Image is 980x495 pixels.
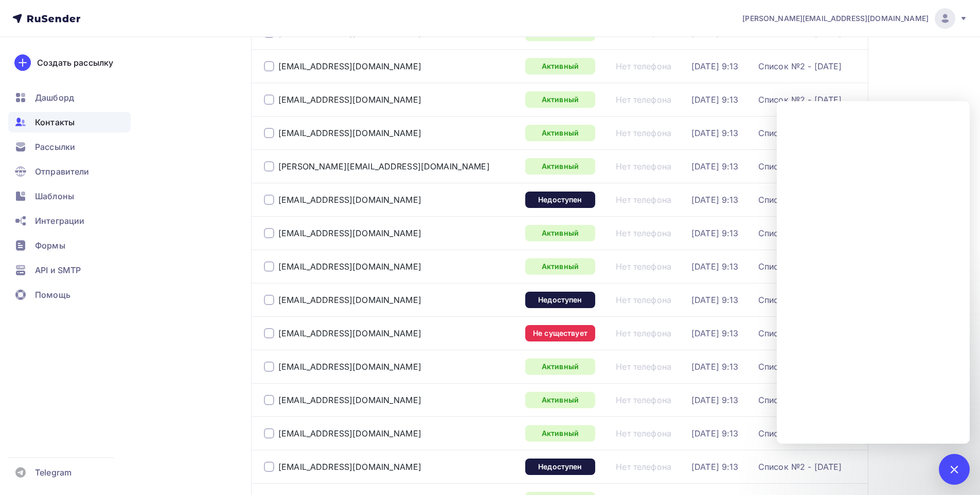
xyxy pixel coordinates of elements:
[278,462,421,472] div: [EMAIL_ADDRESS][DOMAIN_NAME]
[691,295,739,305] a: [DATE] 9:13
[278,395,421,405] a: [EMAIL_ADDRESS][DOMAIN_NAME]
[37,56,113,69] div: Создать рассылку
[616,361,671,372] div: Нет телефона
[278,361,421,372] a: [EMAIL_ADDRESS][DOMAIN_NAME]
[691,195,739,205] a: [DATE] 9:13
[616,161,671,172] a: Нет телефона
[758,128,842,138] a: Список №2 - [DATE]
[525,425,595,442] a: Активный
[691,462,739,472] a: [DATE] 9:13
[525,292,595,308] a: Недоступен
[691,395,739,405] a: [DATE] 9:13
[278,161,490,172] a: [PERSON_NAME][EMAIL_ADDRESS][DOMAIN_NAME]
[616,128,671,138] a: Нет телефона
[758,228,842,238] a: Список №2 - [DATE]
[758,195,842,205] div: Список №2 - [DATE]
[616,295,671,305] a: Нет телефона
[525,392,595,408] a: Активный
[35,289,70,301] span: Помощь
[525,459,595,475] a: Недоступен
[278,261,421,272] a: [EMAIL_ADDRESS][DOMAIN_NAME]
[525,192,595,208] a: Недоступен
[8,161,131,182] a: Отправители
[758,295,842,305] div: Список №2 - [DATE]
[758,361,842,372] a: Список №2 - [DATE]
[525,158,595,175] a: Активный
[8,235,131,256] a: Формы
[616,228,671,238] div: Нет телефона
[35,239,65,252] span: Формы
[278,61,421,71] a: [EMAIL_ADDRESS][DOMAIN_NAME]
[758,328,842,338] a: Список №2 - [DATE]
[35,116,75,128] span: Контакты
[758,428,842,439] div: Список №2 - [DATE]
[525,125,595,141] div: Активный
[616,94,671,105] a: Нет телефона
[8,137,131,157] a: Рассылки
[35,215,84,227] span: Интеграции
[525,58,595,74] a: Активный
[616,328,671,338] a: Нет телефона
[758,161,842,172] a: Список №2 - [DATE]
[758,261,842,272] a: Список №2 - [DATE]
[758,462,842,472] a: Список №2 - [DATE]
[758,61,842,71] a: Список №2 - [DATE]
[278,195,421,205] a: [EMAIL_ADDRESS][DOMAIN_NAME]
[758,395,842,405] a: Список №2 - [DATE]
[691,61,739,71] a: [DATE] 9:13
[616,395,671,405] a: Нет телефона
[691,94,739,105] div: [DATE] 9:13
[525,225,595,241] div: Активный
[742,8,968,29] a: [PERSON_NAME][EMAIL_ADDRESS][DOMAIN_NAME]
[525,325,595,341] a: Не существует
[691,328,739,338] a: [DATE] 9:13
[278,295,421,305] div: [EMAIL_ADDRESS][DOMAIN_NAME]
[525,91,595,108] div: Активный
[691,161,739,172] div: [DATE] 9:13
[525,258,595,275] a: Активный
[691,428,739,439] a: [DATE] 9:13
[278,428,421,439] a: [EMAIL_ADDRESS][DOMAIN_NAME]
[616,261,671,272] a: Нет телефона
[35,165,90,178] span: Отправители
[691,228,739,238] a: [DATE] 9:13
[35,91,74,104] span: Дашборд
[525,358,595,375] a: Активный
[616,195,671,205] div: Нет телефона
[616,61,671,71] a: Нет телефона
[691,128,739,138] a: [DATE] 9:13
[616,428,671,439] a: Нет телефона
[616,462,671,472] a: Нет телефона
[8,112,131,132] a: Контакты
[278,228,421,238] a: [EMAIL_ADDRESS][DOMAIN_NAME]
[691,261,739,272] div: [DATE] 9:13
[691,361,739,372] div: [DATE] 9:13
